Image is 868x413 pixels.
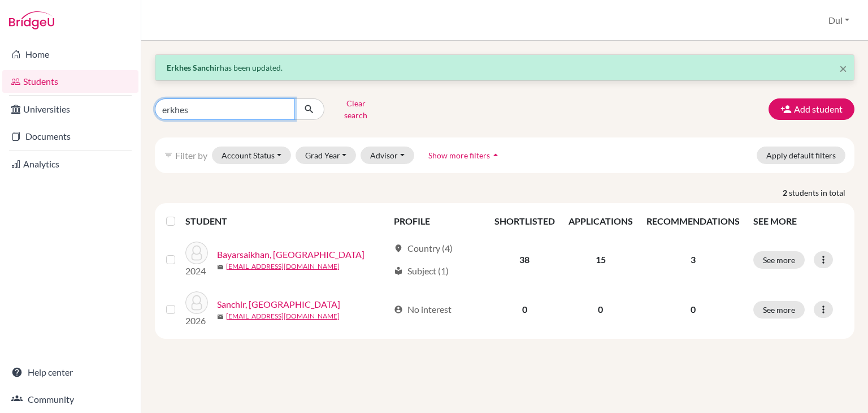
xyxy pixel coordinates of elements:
[747,208,850,235] th: SEE MORE
[394,305,403,314] span: account_circle
[2,70,138,93] a: Students
[2,388,138,411] a: Community
[394,266,403,276] span: local_library
[175,150,207,161] span: Filter by
[217,298,340,311] a: Sanchir, [GEOGRAPHIC_DATA]
[217,248,364,261] a: Bayarsaikhan, [GEOGRAPHIC_DATA]
[753,251,805,269] button: See more
[394,264,449,278] div: Subject (1)
[562,285,640,334] td: 0
[324,94,387,124] button: Clear search
[155,98,295,120] input: Find student by name...
[167,63,220,72] strong: Erkhes Sanchir
[646,253,740,266] p: 3
[217,264,224,270] span: mail
[640,208,747,235] th: RECOMMENDATIONS
[2,125,138,148] a: Documents
[2,361,138,384] a: Help center
[185,291,208,314] img: Sanchir, Erkhes
[217,313,224,320] span: mail
[757,147,845,164] button: Apply default filters
[488,208,562,235] th: SHORTLISTED
[2,153,138,175] a: Analytics
[769,98,854,120] button: Add student
[823,10,854,31] button: Dul
[212,147,291,164] button: Account Status
[646,303,740,316] p: 0
[490,149,501,161] i: arrow_drop_up
[2,43,138,66] a: Home
[428,150,490,160] span: Show more filters
[226,311,340,321] a: [EMAIL_ADDRESS][DOMAIN_NAME]
[185,314,208,328] p: 2026
[488,235,562,285] td: 38
[185,208,387,235] th: STUDENT
[783,187,789,199] strong: 2
[394,244,403,253] span: location_on
[419,147,511,164] button: Show more filtersarrow_drop_up
[789,187,854,199] span: students in total
[9,11,54,29] img: Bridge-U
[488,285,562,334] td: 0
[185,264,208,278] p: 2024
[387,208,488,235] th: PROFILE
[394,242,453,255] div: Country (4)
[562,235,640,285] td: 15
[839,62,847,75] button: Close
[394,303,452,316] div: No interest
[562,208,640,235] th: APPLICATIONS
[753,301,805,319] button: See more
[296,147,357,164] button: Grad Year
[185,242,208,264] img: Bayarsaikhan, Erkhes
[361,147,414,164] button: Advisor
[164,150,173,160] i: filter_list
[226,261,340,272] a: [EMAIL_ADDRESS][DOMAIN_NAME]
[167,62,843,74] p: has been updated.
[2,98,138,121] a: Universities
[839,60,847,76] span: ×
